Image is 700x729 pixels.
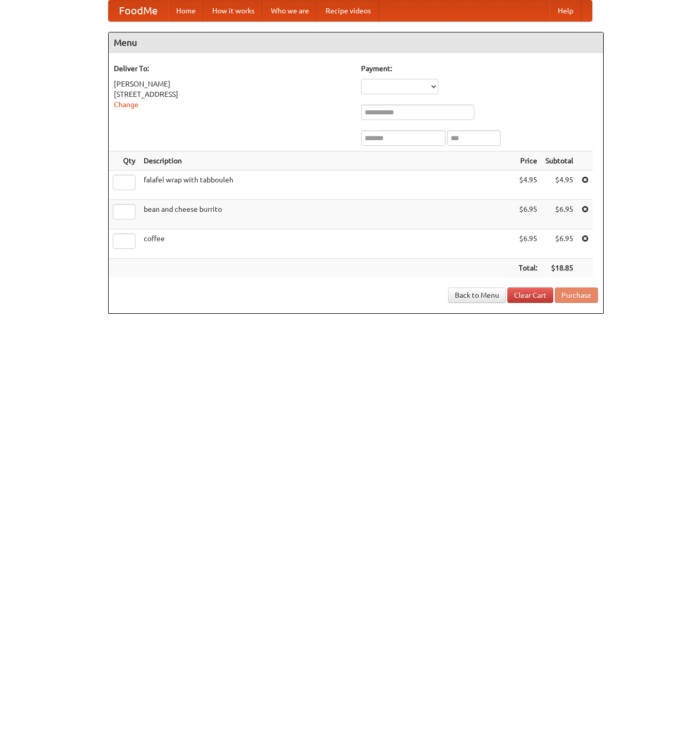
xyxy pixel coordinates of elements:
[140,171,515,200] td: falafel wrap with tabbouleh
[515,200,541,229] td: $6.95
[515,171,541,200] td: $4.95
[114,100,139,109] a: Change
[109,1,168,21] a: FoodMe
[541,151,577,171] th: Subtotal
[448,287,506,303] a: Back to Menu
[317,1,379,21] a: Recipe videos
[109,32,603,53] h4: Menu
[204,1,263,21] a: How it works
[541,200,577,229] td: $6.95
[541,171,577,200] td: $4.95
[541,259,577,278] th: $18.85
[109,151,140,171] th: Qty
[550,1,582,21] a: Help
[168,1,204,21] a: Home
[114,63,351,74] h5: Deliver To:
[263,1,317,21] a: Who we are
[140,151,515,171] th: Description
[515,151,541,171] th: Price
[555,287,598,303] button: Purchase
[541,229,577,259] td: $6.95
[507,287,553,303] a: Clear Cart
[515,229,541,259] td: $6.95
[114,89,351,99] div: [STREET_ADDRESS]
[515,259,541,278] th: Total:
[361,63,598,74] h5: Payment:
[140,200,515,229] td: bean and cheese burrito
[114,79,351,89] div: [PERSON_NAME]
[140,229,515,259] td: coffee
